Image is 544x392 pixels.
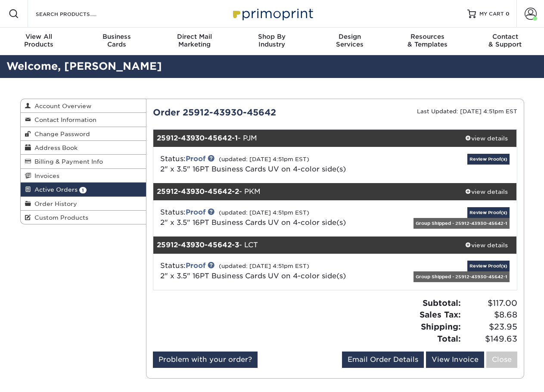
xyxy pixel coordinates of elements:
span: Contact Information [31,116,96,123]
span: 1 [79,187,87,193]
a: view details [456,236,517,254]
strong: Sales Tax: [420,310,461,319]
a: Change Password [21,127,146,141]
a: Billing & Payment Info [21,155,146,168]
small: (updated: [DATE] 4:51pm EST) [219,156,309,162]
div: Services [311,33,389,48]
strong: Subtotal: [423,298,461,308]
a: 2" x 3.5" 16PT Business Cards UV on 4-color side(s) [160,272,346,280]
span: Active Orders [31,186,78,193]
a: Resources& Templates [389,28,466,55]
a: Proof [186,155,205,163]
a: Custom Products [21,211,146,224]
a: Proof [186,261,205,270]
small: (updated: [DATE] 4:51pm EST) [219,263,309,269]
span: MY CART [479,10,504,18]
a: Problem with your order? [153,352,258,368]
a: Contact& Support [466,28,544,55]
span: $149.63 [463,333,517,345]
div: Order 25912-43930-45642 [146,106,335,119]
div: view details [456,134,517,143]
a: Close [486,352,517,368]
span: Design [311,33,389,40]
div: view details [456,241,517,249]
span: Resources [389,33,466,40]
a: 2" x 3.5" 16PT Business Cards UV on 4-color side(s) [160,165,346,173]
div: Group Shipped - 25912-43930-45642-1 [413,271,510,282]
span: Change Password [31,131,90,137]
a: BusinessCards [78,28,155,55]
strong: 25912-43930-45642-2 [157,187,239,196]
span: $117.00 [463,297,517,309]
img: Primoprint [229,4,315,23]
span: Order History [31,200,77,207]
a: Order History [21,197,146,211]
div: Status: [154,261,395,281]
span: 0 [506,11,510,17]
strong: Total: [437,334,461,343]
a: view details [456,183,517,200]
a: Direct MailMarketing [155,28,233,55]
small: (updated: [DATE] 4:51pm EST) [219,209,309,216]
a: Contact Information [21,113,146,127]
a: Account Overview [21,99,146,113]
div: Cards [78,33,155,48]
input: SEARCH PRODUCTS..... [35,9,119,19]
a: view details [456,130,517,147]
div: & Support [466,33,544,48]
a: Address Book [21,141,146,155]
span: Direct Mail [155,33,233,40]
div: Status: [154,207,395,228]
span: Custom Products [31,214,88,221]
div: Group Shipped - 25912-43930-45642-1 [413,218,510,229]
a: Invoices [21,169,146,183]
span: Invoices [31,172,59,179]
a: DesignServices [311,28,389,55]
a: View Invoice [426,352,484,368]
strong: Shipping: [421,322,461,331]
a: Email Order Details [342,352,424,368]
div: - PKM [153,183,456,200]
span: Address Book [31,144,78,151]
span: Contact [466,33,544,40]
div: Status: [154,154,395,174]
span: Shop By [233,33,311,40]
strong: 25912-43930-45642-1 [157,134,238,142]
div: - PJM [153,130,456,147]
span: Billing & Payment Info [31,158,103,165]
span: Business [78,33,155,40]
a: Review Proof(s) [467,207,510,218]
a: Review Proof(s) [467,154,510,165]
a: Shop ByIndustry [233,28,311,55]
a: 2" x 3.5" 16PT Business Cards UV on 4-color side(s) [160,218,346,227]
div: Marketing [155,33,233,48]
strong: 25912-43930-45642-3 [157,241,239,249]
div: view details [456,187,517,196]
div: Industry [233,33,311,48]
a: Active Orders 1 [21,183,146,196]
span: $23.95 [463,321,517,333]
div: - LCT [153,236,456,254]
span: Account Overview [31,103,91,109]
small: Last Updated: [DATE] 4:51pm EST [417,108,517,115]
a: Review Proof(s) [467,261,510,271]
a: Proof [186,208,205,216]
div: & Templates [389,33,466,48]
span: $8.68 [463,309,517,321]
